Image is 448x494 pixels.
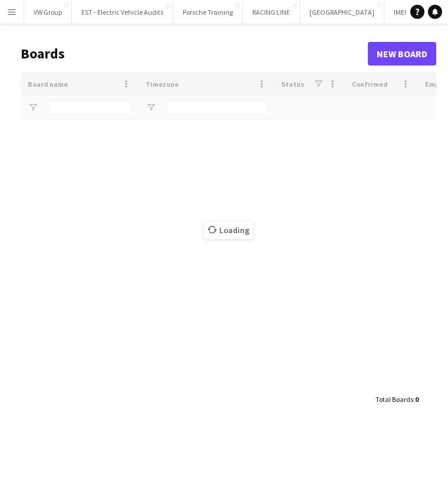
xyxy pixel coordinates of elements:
[368,42,436,66] a: New Board
[375,388,419,411] div: :
[21,45,368,63] h1: Boards
[72,1,173,24] button: EST - Electric Vehicle Audits
[24,1,72,24] button: VW Group
[173,1,243,24] button: Porsche Training
[300,1,384,24] button: [GEOGRAPHIC_DATA]
[415,395,419,404] span: 0
[384,1,425,24] button: IMEDIA
[243,1,300,24] button: RACING LINE
[204,221,253,239] span: Loading
[375,395,413,404] span: Total Boards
